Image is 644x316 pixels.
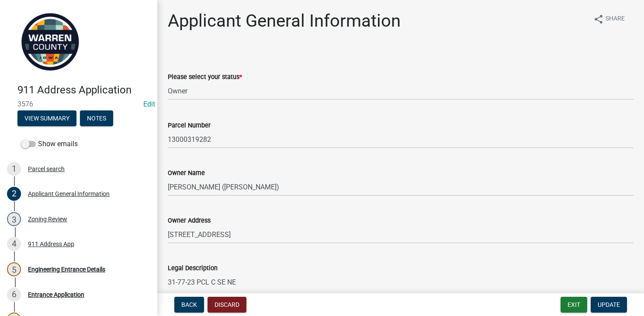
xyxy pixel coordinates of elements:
div: Parcel search [28,166,65,172]
span: Back [181,301,197,308]
div: Applicant General Information [28,191,110,197]
button: shareShare [586,10,632,27]
label: Please select your status [168,74,242,80]
div: 1 [7,162,21,176]
span: Update [598,301,620,308]
button: Exit [561,297,587,313]
wm-modal-confirm: Edit Application Number [143,100,155,108]
div: 5 [7,262,21,276]
div: Engineering Entrance Details [28,266,105,272]
label: Parcel Number [168,123,211,129]
button: Update [591,297,627,313]
div: Entrance Application [28,292,84,298]
label: Owner Name [168,170,205,176]
div: 911 Address App [28,241,74,247]
label: Legal Description [168,265,218,271]
button: Back [174,297,204,313]
button: View Summary [17,110,76,126]
label: Owner Address [168,218,211,224]
div: Zoning Review [28,216,67,222]
img: Warren County, Iowa [17,9,83,75]
div: 4 [7,237,21,251]
span: 3576 [17,100,140,108]
label: Show emails [21,139,78,149]
button: Notes [80,110,113,126]
span: Share [606,14,625,24]
button: Discard [208,297,246,313]
div: 6 [7,288,21,302]
wm-modal-confirm: Notes [80,115,113,122]
h1: Applicant General Information [168,10,401,31]
div: 2 [7,187,21,201]
i: share [593,14,604,24]
div: 3 [7,212,21,226]
wm-modal-confirm: Summary [17,115,76,122]
a: Edit [143,100,155,108]
h4: 911 Address Application [17,84,150,96]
